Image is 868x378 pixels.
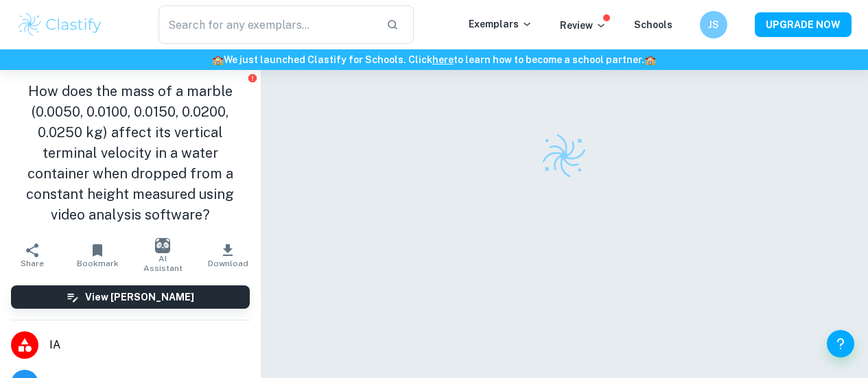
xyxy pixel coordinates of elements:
[3,52,865,67] h6: We just launched Clastify for Schools. Click to learn how to become a school partner.
[540,132,588,180] img: Clastify logo
[11,285,250,309] button: View [PERSON_NAME]
[469,16,532,32] p: Exemplars
[248,73,258,83] button: Report issue
[16,11,104,38] img: Clastify logo
[196,236,261,274] button: Download
[155,238,170,253] img: AI Assistant
[634,19,672,30] a: Schools
[11,81,250,225] h1: How does the mass of a marble (0.0050, 0.0100, 0.0150, 0.0200, 0.0250 kg) affect its vertical ter...
[77,259,119,268] span: Bookmark
[85,290,194,305] h6: View [PERSON_NAME]
[21,259,44,268] span: Share
[130,236,196,274] button: AI Assistant
[706,17,722,32] h6: JS
[65,236,130,274] button: Bookmark
[159,5,375,44] input: Search for any exemplars...
[644,54,656,65] span: 🏫
[755,12,852,37] button: UPGRADE NOW
[432,54,454,65] a: here
[700,11,727,38] button: JS
[49,337,250,353] span: IA
[208,259,248,268] span: Download
[560,18,607,33] p: Review
[212,54,224,65] span: 🏫
[139,254,187,273] span: AI Assistant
